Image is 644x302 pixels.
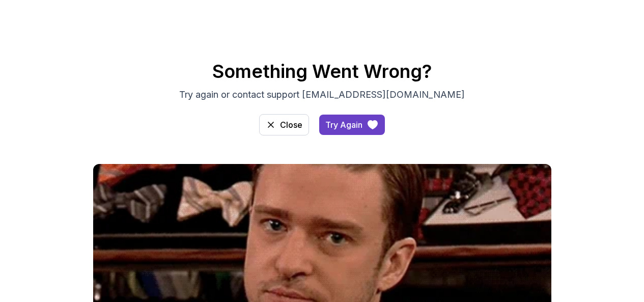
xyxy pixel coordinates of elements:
[325,119,362,131] div: Try Again
[280,119,302,131] div: Close
[5,61,639,81] h2: Something Went Wrong?
[259,114,309,135] button: Close
[151,88,493,102] p: Try again or contact support [EMAIL_ADDRESS][DOMAIN_NAME]
[319,115,385,135] button: Try Again
[319,115,385,135] a: access-dashboard
[259,114,309,135] a: access-dashboard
